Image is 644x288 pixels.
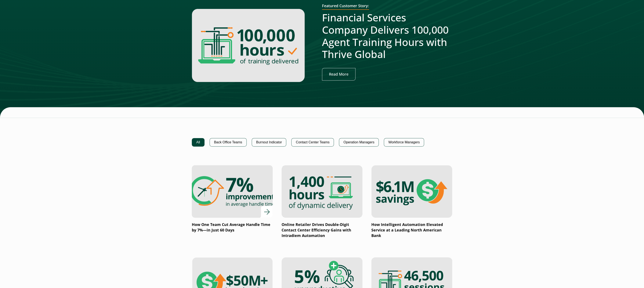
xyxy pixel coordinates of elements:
[210,138,247,147] button: Back Office Teams
[384,138,424,147] button: Workforce Managers
[322,11,452,60] h2: Financial Services Company Delivers 100,000 Agent Training Hours with Thrive Global
[192,138,205,147] button: All
[282,222,362,238] p: Online Retailer Drives Double-Digit Contact Center Efficiency Gains with Intradiem Automation
[252,138,286,147] button: Burnout Indicator
[322,4,369,10] h2: Featured Customer Story:
[291,138,334,147] button: Contact Center Teams
[371,165,452,238] a: How Intelligent Automation Elevated Service at a Leading North American Bank
[371,222,452,238] p: How Intelligent Automation Elevated Service at a Leading North American Bank
[322,68,355,80] a: Read More
[282,165,362,238] a: Online Retailer Drives Double-Digit Contact Center Efficiency Gains with Intradiem Automation
[192,165,273,233] a: How One Team Cut Average Handle Time by 7%—in Just 60 Days
[192,222,273,233] p: How One Team Cut Average Handle Time by 7%—in Just 60 Days
[339,138,379,147] button: Operation Managers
